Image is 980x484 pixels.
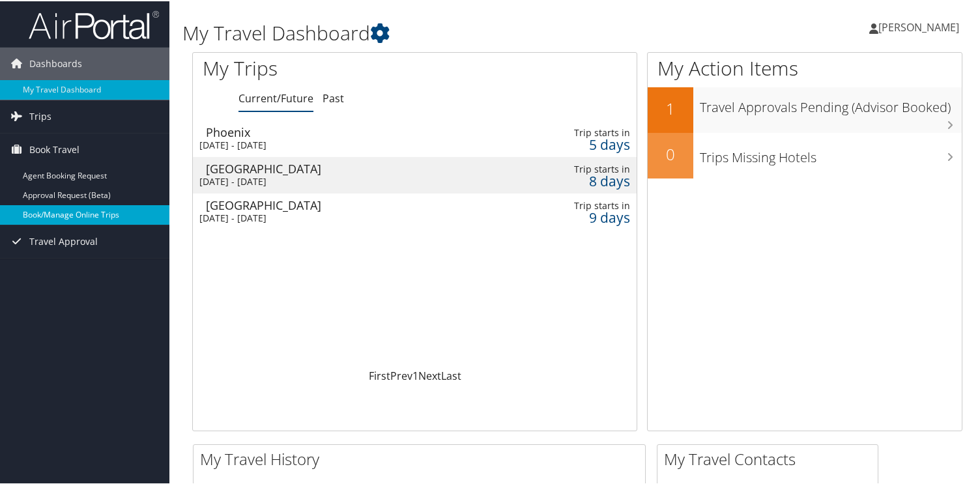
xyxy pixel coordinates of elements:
[540,137,630,149] div: 5 days
[648,96,693,119] h2: 1
[203,53,442,81] h1: My Trips
[648,132,962,177] a: 0Trips Missing Hotels
[199,175,492,186] div: [DATE] - [DATE]
[540,199,630,210] div: Trip starts in
[238,90,313,104] a: Current/Future
[182,18,709,46] h1: My Travel Dashboard
[648,86,962,132] a: 1Travel Approvals Pending (Advisor Booked)
[648,53,962,81] h1: My Action Items
[664,447,878,469] h2: My Travel Contacts
[199,211,492,223] div: [DATE] - [DATE]
[29,132,79,165] span: Book Travel
[369,367,390,382] a: First
[869,7,972,46] a: [PERSON_NAME]
[540,210,630,222] div: 9 days
[441,367,461,382] a: Last
[200,447,645,469] h2: My Travel History
[390,367,412,382] a: Prev
[199,138,492,150] div: [DATE] - [DATE]
[29,224,98,257] span: Travel Approval
[206,125,498,137] div: Phoenix
[418,367,441,382] a: Next
[206,162,498,173] div: [GEOGRAPHIC_DATA]
[29,46,82,79] span: Dashboards
[323,90,344,104] a: Past
[540,162,630,174] div: Trip starts in
[412,367,418,382] a: 1
[878,19,959,33] span: [PERSON_NAME]
[700,91,962,115] h3: Travel Approvals Pending (Advisor Booked)
[540,174,630,186] div: 8 days
[648,142,693,164] h2: 0
[540,126,630,137] div: Trip starts in
[206,198,498,210] div: [GEOGRAPHIC_DATA]
[29,8,159,39] img: airportal-logo.png
[29,99,51,132] span: Trips
[700,141,962,165] h3: Trips Missing Hotels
